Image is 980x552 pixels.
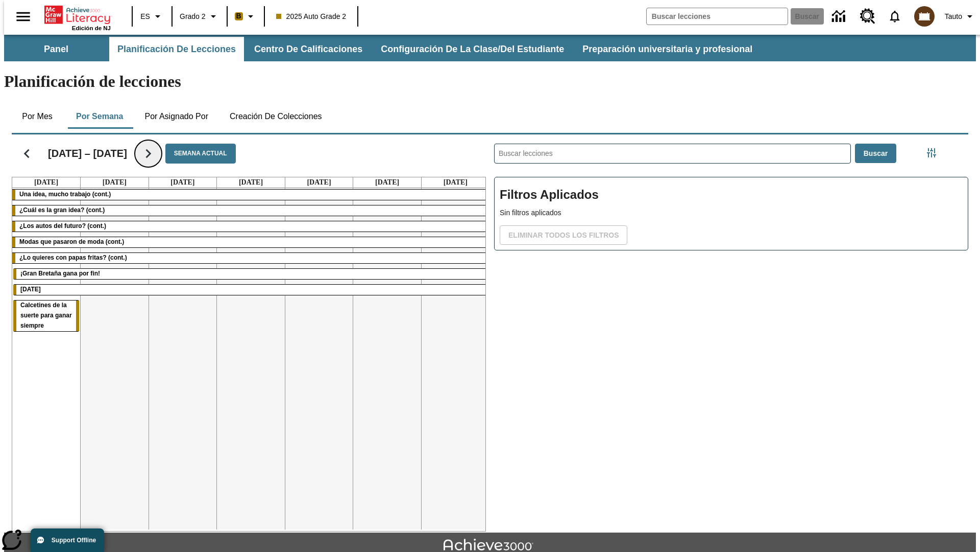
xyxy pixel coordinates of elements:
button: Creación de colecciones [222,104,330,129]
div: Subbarra de navegación [4,37,762,61]
span: ¿Cuál es la gran idea? (cont.) [19,206,105,214]
span: Modas que pasaron de moda (cont.) [19,238,124,245]
button: Support Offline [31,528,104,552]
span: Support Offline [52,537,96,544]
div: Una idea, mucho trabajo (cont.) [12,190,489,200]
input: Buscar campo [647,8,788,25]
a: Portada [44,5,111,25]
div: ¡Gran Bretaña gana por fin! [13,269,488,279]
h2: Filtros Aplicados [500,182,963,208]
div: ¿Cuál es la gran idea? (cont.) [12,205,489,216]
div: Modas que pasaron de moda (cont.) [12,237,489,247]
span: 2025 Auto Grade 2 [276,11,347,22]
button: Centro de calificaciones [246,37,371,61]
h2: [DATE] – [DATE] [48,147,127,159]
input: Buscar lecciones [495,144,850,163]
div: Portada [44,4,111,31]
button: Preparación universitaria y profesional [574,37,761,61]
div: Día del Trabajo [13,285,488,295]
a: 6 de septiembre de 2025 [373,177,401,188]
div: Calendario [4,130,486,532]
button: Buscar [855,144,896,164]
a: Centro de información [826,3,854,31]
a: Centro de recursos, Se abrirá en una pestaña nueva. [854,3,881,30]
button: Perfil/Configuración [941,7,980,26]
div: ¿Lo quieres con papas fritas? (cont.) [12,253,489,263]
button: Grado: Grado 2, Elige un grado [176,7,224,26]
button: Por mes [12,104,63,129]
a: 5 de septiembre de 2025 [305,177,333,188]
button: Por semana [68,104,131,129]
a: 7 de septiembre de 2025 [442,177,470,188]
span: Tauto [945,11,962,22]
a: 2 de septiembre de 2025 [101,177,129,188]
button: Abrir el menú lateral [8,2,38,32]
a: 3 de septiembre de 2025 [168,177,197,188]
button: Menú lateral de filtros [921,143,942,163]
button: Configuración de la clase/del estudiante [373,37,572,61]
span: ¿Los autos del futuro? (cont.) [19,222,106,229]
a: 4 de septiembre de 2025 [237,177,265,188]
button: Escoja un nuevo avatar [908,3,941,30]
span: ¿Lo quieres con papas fritas? (cont.) [19,254,127,261]
button: Panel [5,37,107,61]
div: ¿Los autos del futuro? (cont.) [12,221,489,232]
span: Una idea, mucho trabajo (cont.) [19,191,111,198]
button: Boost El color de la clase es anaranjado claro. Cambiar el color de la clase. [231,7,261,26]
span: B [236,10,241,22]
button: Por asignado por [136,104,216,129]
span: Día del Trabajo [20,286,41,293]
span: ES [140,11,150,22]
div: Calcetines de la suerte para ganar siempre [13,301,79,331]
span: Edición de NJ [72,25,111,31]
button: Lenguaje: ES, Selecciona un idioma [136,7,168,26]
div: Subbarra de navegación [4,35,976,61]
h1: Planificación de lecciones [4,72,976,91]
img: avatar image [914,6,935,27]
p: Sin filtros aplicados [500,208,963,218]
span: Grado 2 [180,11,206,22]
div: Filtros Aplicados [494,177,968,250]
span: ¡Gran Bretaña gana por fin! [20,270,100,277]
button: Regresar [14,141,40,167]
div: Buscar [486,130,968,532]
a: Notificaciones [881,3,908,30]
button: Semana actual [165,144,236,164]
button: Planificación de lecciones [109,37,244,61]
span: Calcetines de la suerte para ganar siempre [20,302,72,329]
button: Seguir [135,141,161,167]
a: 1 de septiembre de 2025 [32,177,60,188]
